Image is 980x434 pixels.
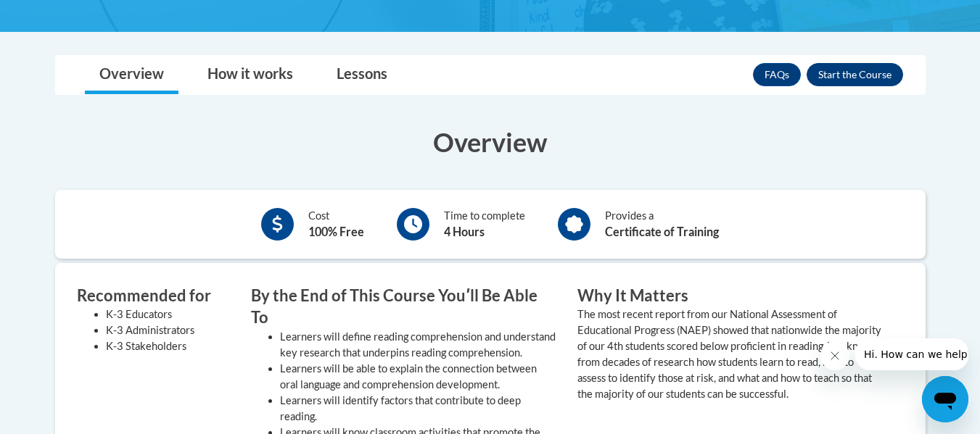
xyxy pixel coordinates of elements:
[807,63,903,86] button: Enroll
[280,361,556,393] li: Learners will be able to explain the connection between oral language and comprehension development.
[855,338,968,370] iframe: Message from company
[251,285,556,330] h3: By the End of This Course Youʹll Be Able To
[85,56,178,94] a: Overview
[106,338,229,354] li: K-3 Stakeholders
[605,225,719,238] b: Certificate of Training
[280,329,556,361] li: Learners will define reading comprehension and understand key research that underpins reading com...
[308,225,364,238] b: 100% Free
[77,285,229,307] h3: Recommended for
[444,208,525,241] div: Time to complete
[280,393,556,425] li: Learners will identify factors that contribute to deep reading.
[820,341,849,370] iframe: Close message
[308,208,364,241] div: Cost
[922,376,968,422] iframe: Button to launch messaging window
[444,225,485,238] b: 4 Hours
[106,322,229,338] li: K-3 Administrators
[193,56,308,94] a: How it works
[9,10,118,22] span: Hi. How can we help?
[55,124,926,160] h3: Overview
[753,63,801,86] a: FAQs
[322,56,402,94] a: Lessons
[577,308,881,400] value: The most recent report from our National Assessment of Educational Progress (NAEP) showed that na...
[106,306,229,322] li: K-3 Educators
[577,285,882,307] h3: Why It Matters
[605,208,719,241] div: Provides a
